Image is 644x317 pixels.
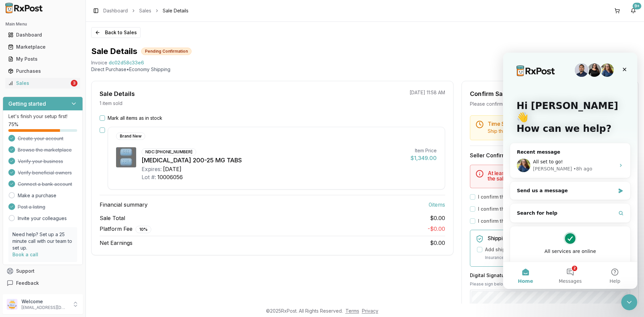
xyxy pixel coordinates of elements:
[108,115,162,121] label: Mark all items as in stock
[100,214,125,222] span: Sale Total
[91,46,137,57] h1: Sale Details
[18,147,72,153] span: Browse the marketplace
[478,218,583,224] label: I confirm that all expiration dates are correct
[5,29,80,41] a: Dashboard
[100,89,135,99] div: Sale Details
[21,305,68,310] p: [EMAIL_ADDRESS][DOMAIN_NAME]
[470,101,630,107] div: Please confirm you have all items in stock before proceeding
[8,121,18,128] span: 75 %
[485,254,625,261] p: Insurance covers loss, damage, or theft during transit.
[141,48,192,55] div: Pending Confirmation
[71,80,77,87] div: 3
[362,308,378,314] a: Privacy
[8,32,77,38] div: Dashboard
[142,156,405,165] div: [MEDICAL_DATA] 200-25 MG TABS
[157,173,183,181] div: 10006056
[142,148,196,156] div: NDC: [PHONE_NUMBER]
[139,7,151,14] a: Sales
[485,246,613,253] label: Add shipping insurance for $0.00 ( 1.5 % of order value)
[8,44,77,50] div: Marketplace
[8,68,77,74] div: Purchases
[8,56,77,62] div: My Posts
[103,7,128,14] a: Dashboard
[470,281,630,287] p: Please sign below to confirm your acceptance of this order
[5,53,80,65] a: My Posts
[621,294,637,310] iframe: Intercom live chat
[430,214,445,222] span: $0.00
[116,133,145,140] div: Brand New
[430,240,445,246] span: $0.00
[470,89,508,99] div: Confirm Sale
[410,89,445,96] p: [DATE] 11:58 AM
[3,265,83,277] button: Support
[478,206,616,212] label: I confirm that all 0 selected items match the listed condition
[116,147,136,167] img: Descovy 200-25 MG TABS
[12,252,38,257] a: Book a call
[163,165,181,173] div: [DATE]
[470,272,630,279] h3: Digital Signature
[633,3,641,9] div: 9+
[3,54,83,64] button: My Posts
[411,154,437,162] div: $1,349.00
[470,151,630,159] h3: Seller Confirmation
[5,41,80,53] a: Marketplace
[21,298,68,305] p: Welcome
[16,280,39,286] span: Feedback
[100,201,148,209] span: Financial summary
[163,7,189,14] span: Sale Details
[503,53,637,289] iframe: Intercom live chat
[91,66,639,73] p: Direct Purchase • Economy Shipping
[18,192,56,199] a: Make a purchase
[12,231,73,251] p: Need help? Set up a 25 minute call with our team to set up.
[3,66,83,76] button: Purchases
[91,27,141,38] button: Back to Sales
[411,147,437,154] div: Item Price
[136,226,151,233] div: 10 %
[7,299,17,310] img: User avatar
[18,215,67,222] a: Invite your colleagues
[18,135,63,142] span: Create your account
[109,59,144,66] span: dc02d58c33e6
[18,158,63,165] span: Verify your business
[3,30,83,40] button: Dashboard
[8,80,69,87] div: Sales
[488,128,578,134] span: Ship this package by end of day [DATE] .
[345,308,359,314] a: Terms
[18,204,45,210] span: Post a listing
[478,194,627,200] label: I confirm that the 0 selected items are in stock and ready to ship
[8,100,46,108] h3: Getting started
[91,59,107,66] div: Invoice
[488,121,625,126] h5: Time Sensitive
[100,239,132,247] span: Net Earnings
[428,225,445,232] span: - $0.00
[18,169,72,176] span: Verify beneficial owners
[628,5,639,16] button: 9+
[5,21,80,27] h2: Main Menu
[488,170,625,181] h5: At least one item must be marked as in stock to confirm the sale.
[3,78,83,89] button: Sales3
